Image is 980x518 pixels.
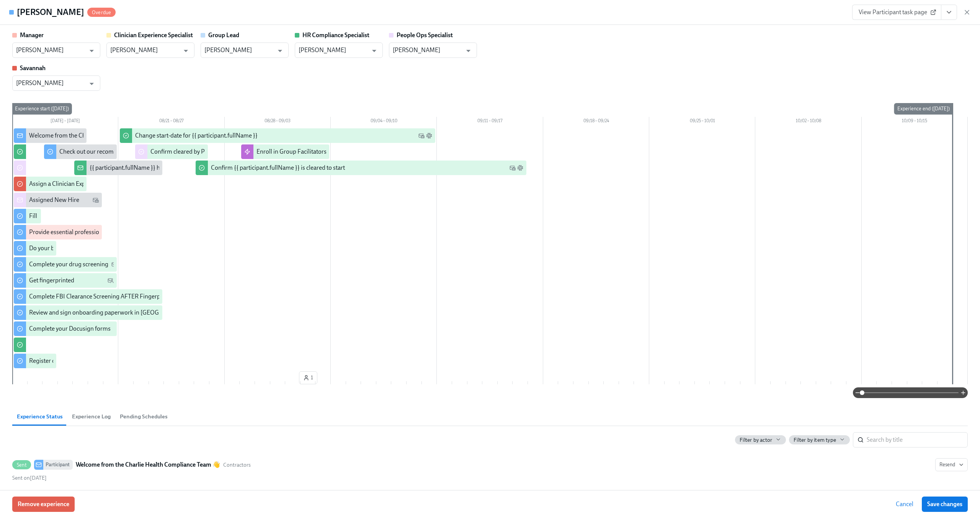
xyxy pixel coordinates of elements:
[462,45,474,57] button: Open
[649,117,755,127] div: 09/25 – 10/01
[29,292,178,301] div: Complete FBI Clearance Screening AFTER Fingerprinting
[111,261,118,267] svg: Personal Email
[939,461,964,469] span: Resend
[29,308,200,317] div: Review and sign onboarding paperwork in [GEOGRAPHIC_DATA]
[302,31,369,39] strong: HR Compliance Specialist
[208,31,239,39] strong: Group Lead
[12,462,31,468] span: Sent
[118,117,224,127] div: 08/21 – 08/27
[794,436,836,444] span: Filter by item type
[862,117,968,127] div: 10/09 – 10/15
[437,117,543,127] div: 09/11 – 09/17
[150,148,231,156] div: Confirm cleared by People Ops
[114,31,193,39] strong: Clinician Experience Specialist
[43,460,73,470] div: Participant
[29,228,149,236] div: Provide essential professional documentation
[735,435,786,444] button: Filter by actor
[867,432,968,448] input: Search by title
[18,500,69,508] span: Remove experience
[93,197,99,203] svg: Work Email
[29,260,108,269] div: Complete your drug screening
[426,133,432,139] svg: Slack
[789,435,850,444] button: Filter by item type
[543,117,649,127] div: 09/18 – 09/24
[740,436,772,444] span: Filter by actor
[20,31,44,39] strong: Manager
[29,212,103,220] div: Fill out the onboarding form
[941,5,957,20] button: View task page
[303,374,313,382] span: 1
[223,461,251,469] span: This message uses the "Contractors" audience
[517,165,523,171] svg: Slack
[368,45,380,57] button: Open
[29,276,74,285] div: Get fingerprinted
[59,148,169,156] div: Check out our recommended laptop specs
[20,64,46,72] strong: Savannah
[72,412,111,421] span: Experience Log
[299,371,317,384] button: 1
[87,10,116,15] span: Overdue
[29,357,170,365] div: Register on the [US_STATE] [MEDICAL_DATA] website
[180,45,192,57] button: Open
[331,117,437,127] div: 09/04 – 09/10
[17,412,63,421] span: Experience Status
[114,326,120,332] svg: Personal Email
[274,45,286,57] button: Open
[927,500,962,508] span: Save changes
[29,180,332,188] div: Assign a Clinician Experience Specialist for {{ participant.fullName }} (start-date {{ participan...
[108,277,114,284] svg: Personal Email
[859,8,935,16] span: View Participant task page
[12,497,75,512] button: Remove experience
[29,325,111,333] div: Complete your Docusign forms
[852,5,941,20] a: View Participant task page
[86,78,98,90] button: Open
[86,45,98,57] button: Open
[90,164,246,172] div: {{ participant.fullName }} has filled out the onboarding form
[755,117,861,127] div: 10/02 – 10/08
[29,131,173,140] div: Welcome from the Charlie Health Compliance Team 👋
[211,164,345,172] div: Confirm {{ participant.fullName }} is cleared to start
[17,7,84,18] h4: [PERSON_NAME]
[12,117,118,127] div: [DATE] – [DATE]
[890,497,919,512] button: Cancel
[29,244,124,252] div: Do your background check in Checkr
[135,131,258,140] div: Change start-date for {{ participant.fullName }}
[418,133,425,139] svg: Work Email
[12,103,72,115] div: Experience start ([DATE])
[29,196,79,204] div: Assigned New Hire
[120,412,168,421] span: Pending Schedules
[256,148,360,156] div: Enroll in Group Facilitators Onboarding
[76,460,220,469] strong: Welcome from the Charlie Health Compliance Team 👋
[894,103,953,115] div: Experience end ([DATE])
[397,31,453,39] strong: People Ops Specialist
[896,500,913,508] span: Cancel
[922,497,968,512] button: Save changes
[935,458,968,471] button: SentParticipantWelcome from the Charlie Health Compliance Team 👋ContractorsSent on[DATE]
[225,117,331,127] div: 08/28 – 09/03
[12,475,47,481] span: Thursday, August 14th 2025, 6:11 pm
[510,165,516,171] svg: Work Email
